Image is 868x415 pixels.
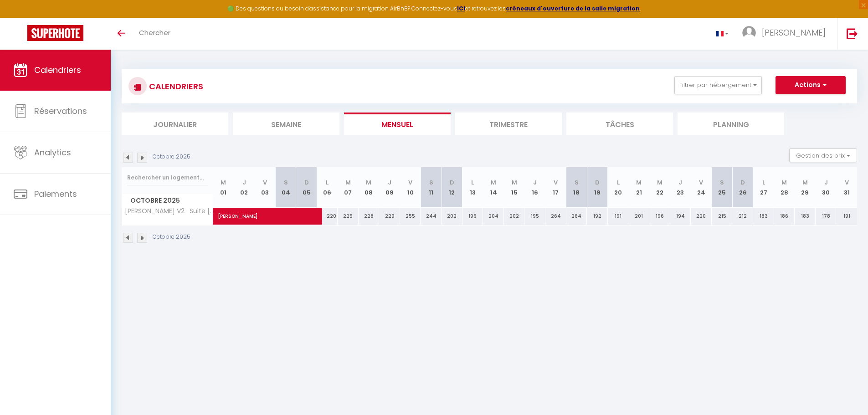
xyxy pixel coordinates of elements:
[836,208,857,225] div: 191
[836,167,857,208] th: 31
[735,18,837,50] a: ... [PERSON_NAME]
[504,167,525,208] th: 15
[795,208,816,225] div: 183
[344,113,451,135] li: Mensuel
[34,147,71,158] span: Analytics
[575,178,579,187] abbr: S
[462,167,483,208] th: 13
[753,208,774,225] div: 183
[7,4,35,31] button: Ouvrir le widget de chat LiveChat
[512,178,517,187] abbr: M
[338,167,359,208] th: 07
[462,208,483,225] div: 196
[566,167,587,208] th: 18
[379,167,400,208] th: 09
[359,208,380,225] div: 228
[255,167,276,208] th: 03
[608,208,629,225] div: 191
[234,167,255,208] th: 02
[218,203,323,220] span: [PERSON_NAME]
[122,194,213,207] span: Octobre 2025
[127,169,208,186] input: Rechercher un logement...
[762,27,826,38] span: [PERSON_NAME]
[816,167,837,208] th: 30
[263,178,267,187] abbr: V
[233,113,339,135] li: Semaine
[678,113,784,135] li: Planning
[524,167,545,208] th: 16
[213,167,234,208] th: 01
[636,178,642,187] abbr: M
[147,76,203,97] h3: CALENDRIERS
[284,178,288,187] abbr: S
[628,167,649,208] th: 21
[789,149,857,162] button: Gestion des prix
[587,208,608,225] div: 192
[457,5,465,12] a: ICI
[732,167,753,208] th: 26
[506,5,640,12] a: créneaux d'ouverture de la salle migration
[545,208,566,225] div: 264
[649,167,670,208] th: 22
[732,208,753,225] div: 212
[304,178,309,187] abbr: D
[670,208,691,225] div: 194
[845,178,849,187] abbr: V
[400,167,421,208] th: 10
[847,28,858,39] img: logout
[455,113,562,135] li: Trimestre
[504,208,525,225] div: 202
[533,178,537,187] abbr: J
[400,208,421,225] div: 255
[753,167,774,208] th: 27
[742,26,756,40] img: ...
[587,167,608,208] th: 19
[554,178,558,187] abbr: V
[691,167,712,208] th: 24
[429,178,433,187] abbr: S
[483,167,504,208] th: 14
[566,208,587,225] div: 264
[483,208,504,225] div: 204
[132,18,177,50] a: Chercher
[421,208,442,225] div: 244
[595,178,600,187] abbr: D
[27,25,83,41] img: Super Booking
[491,178,496,187] abbr: M
[317,167,338,208] th: 06
[524,208,545,225] div: 195
[388,178,391,187] abbr: J
[649,208,670,225] div: 196
[275,167,296,208] th: 04
[359,167,380,208] th: 08
[781,178,787,187] abbr: M
[824,178,828,187] abbr: J
[657,178,663,187] abbr: M
[442,208,462,225] div: 202
[776,76,846,94] button: Actions
[699,178,703,187] abbr: V
[670,167,691,208] th: 23
[471,178,474,187] abbr: L
[762,178,765,187] abbr: L
[566,113,673,135] li: Tâches
[720,178,724,187] abbr: S
[366,178,371,187] abbr: M
[221,178,226,187] abbr: M
[712,167,733,208] th: 25
[139,28,170,37] span: Chercher
[774,208,795,225] div: 186
[34,105,87,117] span: Réservations
[674,76,762,94] button: Filtrer par hébergement
[421,167,442,208] th: 11
[545,167,566,208] th: 17
[829,374,861,408] iframe: Chat
[242,178,246,187] abbr: J
[608,167,629,208] th: 20
[153,153,190,161] p: Octobre 2025
[34,188,77,200] span: Paiements
[740,178,745,187] abbr: D
[795,167,816,208] th: 29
